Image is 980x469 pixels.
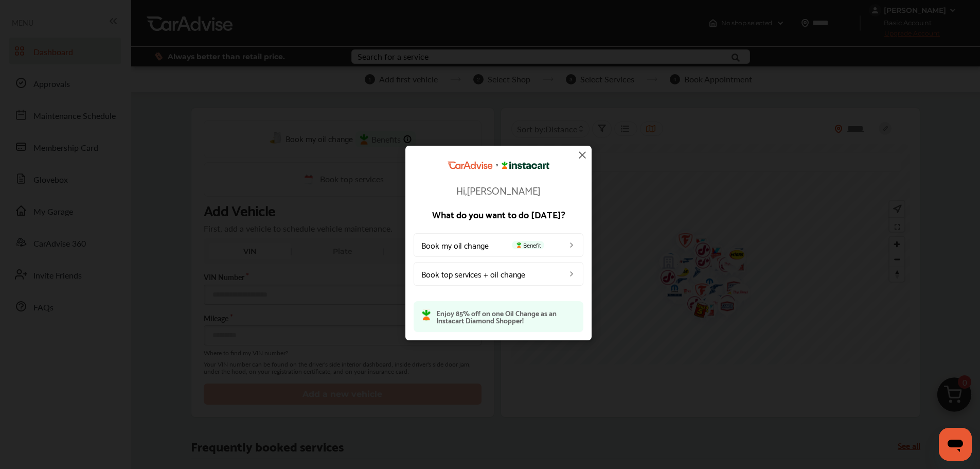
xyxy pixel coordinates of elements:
[414,233,583,256] a: Book my oil changeBenefit
[414,209,583,218] p: What do you want to do [DATE]?
[512,240,544,249] span: Benefit
[515,241,523,248] img: instacart-icon.73bd83c2.svg
[576,149,589,161] img: close-icon.a004319c.svg
[414,184,583,195] p: Hi, [PERSON_NAME]
[422,309,431,320] img: instacart-icon.73bd83c2.svg
[567,269,576,277] img: left_arrow_icon.0f472efe.svg
[436,309,575,323] p: Enjoy 85% off on one Oil Change as an Instacart Diamond Shopper!
[414,262,583,285] a: Book top services + oil change
[448,161,549,169] img: CarAdvise Instacart Logo
[567,240,576,249] img: left_arrow_icon.0f472efe.svg
[939,428,972,461] iframe: Button to launch messaging window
